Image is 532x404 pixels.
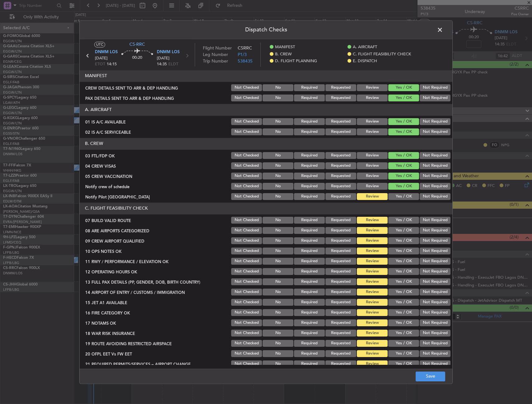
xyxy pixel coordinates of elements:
[388,299,419,306] button: Yes / OK
[388,152,419,159] button: Yes / OK
[420,258,450,265] button: Not Required
[420,152,450,159] button: Not Required
[420,299,450,306] button: Not Required
[420,173,450,179] button: Not Required
[420,217,450,224] button: Not Required
[388,330,419,337] button: Yes / OK
[388,237,419,244] button: Yes / OK
[388,193,419,200] button: Yes / OK
[388,340,419,347] button: Yes / OK
[420,162,450,169] button: Not Required
[420,227,450,234] button: Not Required
[388,319,419,326] button: Yes / OK
[420,248,450,254] button: Not Required
[388,350,419,357] button: Yes / OK
[388,258,419,265] button: Yes / OK
[420,330,450,337] button: Not Required
[388,95,419,101] button: Yes / OK
[416,371,445,381] button: Save
[388,118,419,125] button: Yes / OK
[420,340,450,347] button: Not Required
[388,360,419,367] button: Yes / OK
[388,248,419,254] button: Yes / OK
[388,217,419,224] button: Yes / OK
[420,268,450,275] button: Not Required
[420,319,450,326] button: Not Required
[420,128,450,135] button: Not Required
[420,193,450,200] button: Not Required
[388,278,419,285] button: Yes / OK
[388,128,419,135] button: Yes / OK
[420,278,450,285] button: Not Required
[388,173,419,179] button: Yes / OK
[388,268,419,275] button: Yes / OK
[80,21,452,39] header: Dispatch Checks
[420,118,450,125] button: Not Required
[420,237,450,244] button: Not Required
[388,309,419,316] button: Yes / OK
[388,289,419,295] button: Yes / OK
[420,183,450,190] button: Not Required
[420,360,450,367] button: Not Required
[388,84,419,91] button: Yes / OK
[420,309,450,316] button: Not Required
[420,350,450,357] button: Not Required
[420,95,450,101] button: Not Required
[420,289,450,295] button: Not Required
[388,227,419,234] button: Yes / OK
[420,84,450,91] button: Not Required
[388,183,419,190] button: Yes / OK
[388,162,419,169] button: Yes / OK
